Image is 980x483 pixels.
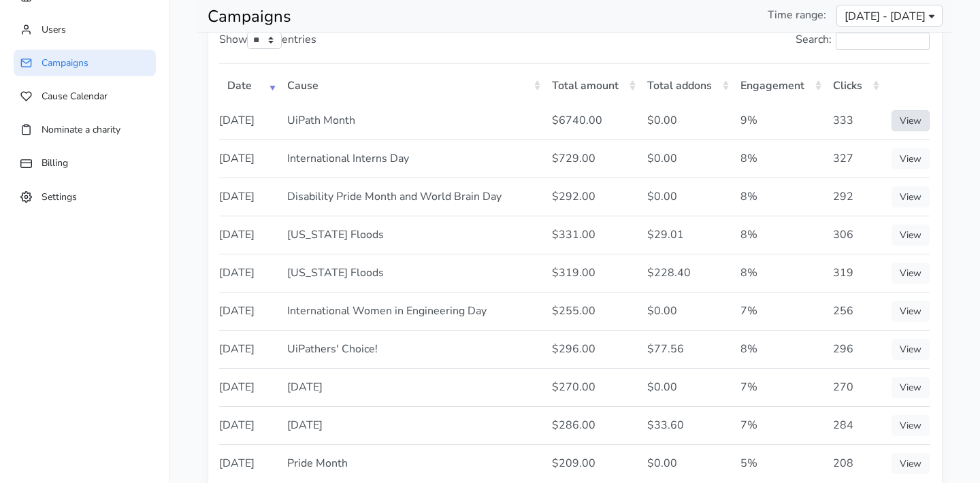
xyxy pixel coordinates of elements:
[219,254,279,292] td: [DATE]
[279,444,544,482] td: Pride Month
[544,139,639,178] td: $729.00
[279,67,544,102] th: Cause: activate to sort column ascending
[14,83,156,110] a: Cause Calendar
[732,406,825,444] td: 7%
[836,33,930,50] input: Search:
[219,178,279,216] td: [DATE]
[219,139,279,178] td: [DATE]
[639,216,732,254] td: $29.01
[279,139,544,178] td: International Interns Day
[825,330,883,368] td: 296
[639,330,732,368] td: $77.56
[825,444,883,482] td: 208
[732,368,825,406] td: 7%
[544,368,639,406] td: $270.00
[892,263,930,284] a: View
[279,216,544,254] td: [US_STATE] Floods
[768,7,826,23] span: Time range:
[42,90,108,103] span: Cause Calendar
[42,56,88,69] span: Campaigns
[14,50,156,76] a: Campaigns
[544,254,639,292] td: $319.00
[14,150,156,176] a: Billing
[544,67,639,102] th: Total amount: activate to sort column ascending
[544,406,639,444] td: $286.00
[892,377,930,398] a: View
[825,67,883,102] th: Clicks: activate to sort column ascending
[732,178,825,216] td: 8%
[219,406,279,444] td: [DATE]
[544,102,639,139] td: $6740.00
[845,8,926,24] span: [DATE] - [DATE]
[219,330,279,368] td: [DATE]
[732,102,825,139] td: 9%
[639,254,732,292] td: $228.40
[279,406,544,444] td: [DATE]
[825,139,883,178] td: 327
[544,216,639,254] td: $331.00
[247,32,282,49] select: Showentries
[14,116,156,143] a: Nominate a charity
[279,254,544,292] td: [US_STATE] Floods
[892,301,930,322] a: View
[825,368,883,406] td: 270
[219,31,316,49] label: Show entries
[825,102,883,139] td: 333
[892,415,930,436] a: View
[279,368,544,406] td: [DATE]
[279,330,544,368] td: UiPathers' Choice!
[639,444,732,482] td: $0.00
[219,444,279,482] td: [DATE]
[732,330,825,368] td: 8%
[732,67,825,102] th: Engagement: activate to sort column ascending
[544,178,639,216] td: $292.00
[892,453,930,474] a: View
[892,148,930,169] a: View
[544,444,639,482] td: $209.00
[279,292,544,330] td: International Women in Engineering Day
[732,444,825,482] td: 5%
[219,216,279,254] td: [DATE]
[639,406,732,444] td: $33.60
[219,368,279,406] td: [DATE]
[42,190,77,203] span: Settings
[219,102,279,139] td: [DATE]
[208,7,565,27] h1: Campaigns
[825,178,883,216] td: 292
[544,330,639,368] td: $296.00
[732,254,825,292] td: 8%
[42,123,120,136] span: Nominate a charity
[825,406,883,444] td: 284
[892,186,930,207] a: View
[639,178,732,216] td: $0.00
[639,139,732,178] td: $0.00
[732,292,825,330] td: 7%
[796,31,930,50] label: Search:
[732,139,825,178] td: 8%
[14,184,156,210] a: Settings
[279,102,544,139] td: UiPath Month
[639,368,732,406] td: $0.00
[279,178,544,216] td: Disability Pride Month and World Brain Day
[42,156,68,169] span: Billing
[42,23,66,36] span: Users
[639,292,732,330] td: $0.00
[219,292,279,330] td: [DATE]
[825,254,883,292] td: 319
[892,110,930,131] a: View
[825,216,883,254] td: 306
[219,67,279,102] th: Date: activate to sort column ascending
[892,339,930,360] a: View
[639,67,732,102] th: Total addons: activate to sort column ascending
[732,216,825,254] td: 8%
[14,16,156,43] a: Users
[825,292,883,330] td: 256
[892,224,930,246] a: View
[639,102,732,139] td: $0.00
[544,292,639,330] td: $255.00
